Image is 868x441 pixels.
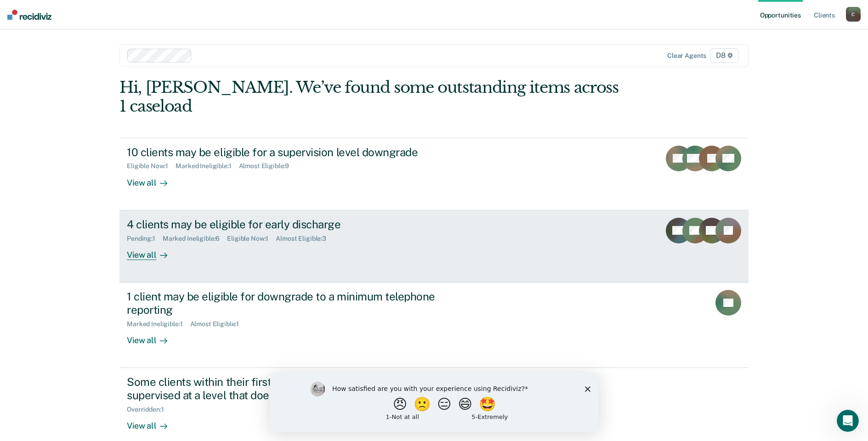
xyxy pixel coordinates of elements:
[127,146,449,159] div: 10 clients may be eligible for a supervision level downgrade
[837,410,859,432] iframe: Intercom live chat
[190,320,247,328] div: Almost Eligible : 1
[127,290,449,317] div: 1 client may be eligible for downgrade to a minimum telephone reporting
[127,242,178,260] div: View all
[127,320,190,328] div: Marked Ineligible : 1
[127,406,171,413] div: Overridden : 1
[127,413,178,431] div: View all
[239,162,297,170] div: Almost Eligible : 9
[846,7,861,22] button: C
[270,373,599,432] iframe: Survey by Kim from Recidiviz
[127,235,163,243] div: Pending : 1
[667,52,706,60] div: Clear agents
[127,162,176,170] div: Eligible Now : 1
[163,235,227,243] div: Marked Ineligible : 6
[127,170,178,188] div: View all
[127,375,449,402] div: Some clients within their first 6 months of supervision are being supervised at a level that does...
[276,235,334,243] div: Almost Eligible : 3
[119,78,623,116] div: Hi, [PERSON_NAME]. We’ve found some outstanding items across 1 caseload
[7,10,51,20] img: Recidiviz
[176,162,238,170] div: Marked Ineligible : 1
[119,138,749,210] a: 10 clients may be eligible for a supervision level downgradeEligible Now:1Marked Ineligible:1Almo...
[119,283,749,368] a: 1 client may be eligible for downgrade to a minimum telephone reportingMarked Ineligible:1Almost ...
[710,48,739,63] span: D8
[227,235,276,243] div: Eligible Now : 1
[119,210,749,283] a: 4 clients may be eligible for early dischargePending:1Marked Ineligible:6Eligible Now:1Almost Eli...
[127,328,178,345] div: View all
[127,218,449,231] div: 4 clients may be eligible for early discharge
